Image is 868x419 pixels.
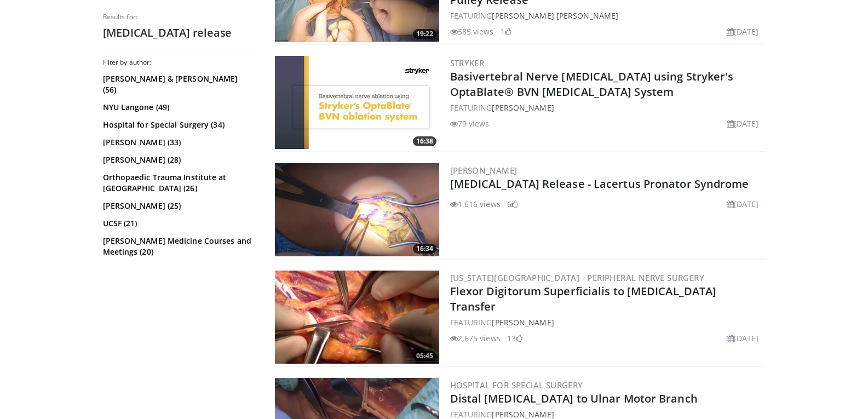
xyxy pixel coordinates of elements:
img: 244507_0003_1.png.300x170_q85_crop-smart_upscale.jpg [275,271,439,364]
div: FEATURING , [450,10,763,21]
a: 16:38 [275,56,439,149]
a: NYU Langone (49) [103,102,254,113]
li: 13 [507,332,522,344]
img: dbd3dfc0-614a-431e-b844-f46cb6a27be3.300x170_q85_crop-smart_upscale.jpg [275,163,439,256]
h2: [MEDICAL_DATA] release [103,26,256,40]
img: efc84703-49da-46b6-9c7b-376f5723817c.300x170_q85_crop-smart_upscale.jpg [275,56,439,149]
a: Basivertebral Nerve [MEDICAL_DATA] using Stryker's OptaBlate® BVN [MEDICAL_DATA] System [450,69,734,99]
li: 6 [507,198,518,210]
div: FEATURING [450,102,763,113]
li: 585 views [450,26,494,37]
a: Distal [MEDICAL_DATA] to Ulnar Motor Branch [450,391,698,406]
a: [MEDICAL_DATA] Release - Lacertus Pronator Syndrome [450,176,749,191]
li: [DATE] [727,26,759,37]
li: [DATE] [727,198,759,210]
a: [PERSON_NAME] [450,165,518,176]
a: [PERSON_NAME] (28) [103,154,254,165]
a: [PERSON_NAME] & [PERSON_NAME] (56) [103,73,254,95]
a: [US_STATE][GEOGRAPHIC_DATA] - Peripheral Nerve Surgery [450,272,705,283]
li: 1 [501,26,511,37]
a: [PERSON_NAME] (33) [103,137,254,148]
span: 05:45 [413,351,436,361]
a: Stryker [450,58,485,68]
a: [PERSON_NAME] [492,10,554,21]
a: Hospital for Special Surgery [450,380,583,391]
a: Flexor Digitorum Superficialis to [MEDICAL_DATA] Transfer [450,284,717,314]
p: Results for: [103,13,256,21]
div: FEATURING [450,317,763,328]
a: UCSF (21) [103,218,254,229]
a: [PERSON_NAME] [556,10,618,21]
a: [PERSON_NAME] (25) [103,200,254,211]
li: 1,616 views [450,198,501,210]
span: 16:34 [413,244,436,254]
span: 16:38 [413,136,436,146]
span: 19:22 [413,29,436,39]
a: 05:45 [275,271,439,364]
li: [DATE] [727,118,759,129]
a: [PERSON_NAME] [492,317,554,328]
a: Hospital for Special Surgery (34) [103,119,254,130]
h3: Filter by author: [103,58,256,67]
li: 79 views [450,118,490,129]
a: 16:34 [275,163,439,256]
a: [PERSON_NAME] Medicine Courses and Meetings (20) [103,236,254,257]
li: 2,675 views [450,332,501,344]
a: Orthopaedic Trauma Institute at [GEOGRAPHIC_DATA] (26) [103,172,254,194]
a: [PERSON_NAME] [492,102,554,113]
li: [DATE] [727,332,759,344]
